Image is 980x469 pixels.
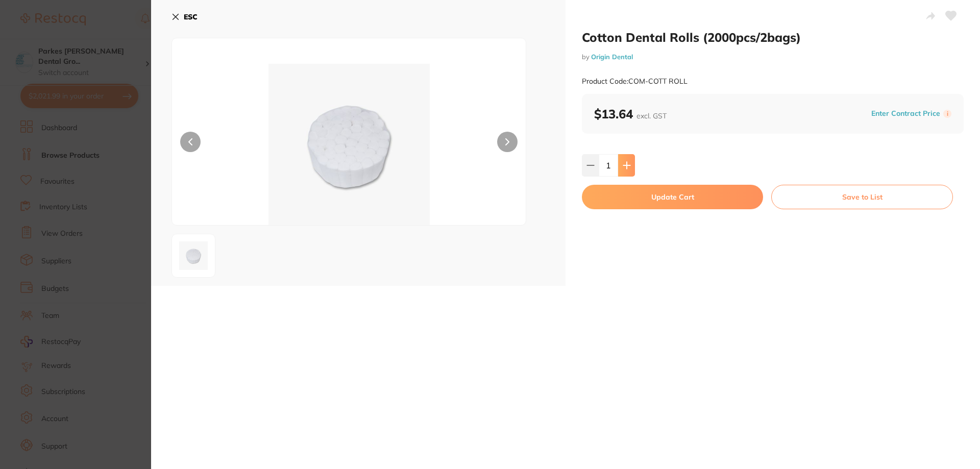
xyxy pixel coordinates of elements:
[184,12,198,21] b: ESC
[582,77,688,86] small: Product Code: COM-COTT ROLL
[943,110,951,118] label: i
[175,237,212,274] img: bC0xLWpwZw
[171,8,198,26] button: ESC
[636,111,667,120] span: excl. GST
[582,53,964,61] small: by
[868,109,943,118] button: Enter Contract Price
[243,64,455,225] img: bC0xLWpwZw
[582,30,964,45] h2: Cotton Dental Rolls (2000pcs/2bags)
[771,185,953,209] button: Save to List
[591,53,633,61] a: Origin Dental
[582,185,763,209] button: Update Cart
[594,106,667,121] b: $13.64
